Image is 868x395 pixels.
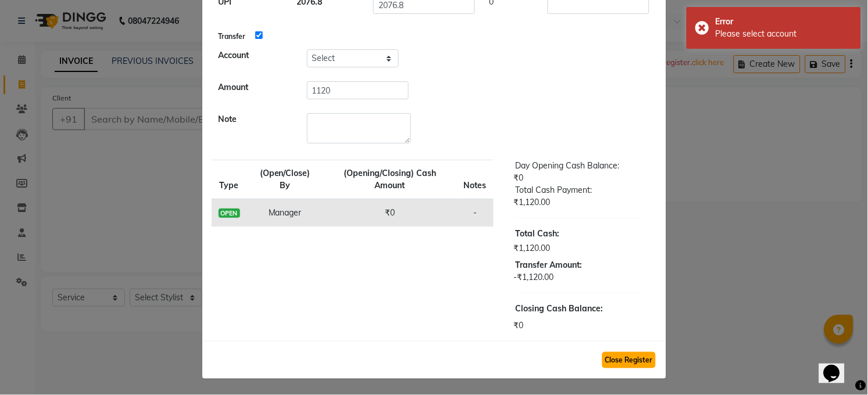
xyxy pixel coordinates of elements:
[819,349,856,383] iframe: chat widget
[716,28,852,40] div: Please select account
[219,50,249,60] b: Account
[247,160,323,200] th: (Open/Close) By
[219,209,240,218] span: OPEN
[457,160,494,200] th: Notes
[506,228,652,240] div: :
[323,199,457,227] td: ₹0
[716,16,852,28] div: Error
[515,303,601,314] span: Closing Cash Balance
[219,32,246,41] b: Transfer
[219,82,249,92] b: Amount
[212,160,247,200] th: Type
[247,199,323,227] td: Manager
[506,303,652,315] div: :
[602,352,656,368] button: Close Register
[506,172,652,184] div: ₹0
[506,160,652,172] div: Day Opening Cash Balance:
[506,242,652,254] div: ₹1,120.00
[515,228,557,239] span: Total Cash
[506,184,652,196] div: Total Cash Payment:
[219,114,237,124] b: Note
[506,319,652,332] div: ₹0
[457,199,494,227] td: -
[323,160,457,200] th: (Opening/Closing) Cash Amount
[506,259,652,271] div: Transfer Amount:
[506,196,652,209] div: ₹1,120.00
[506,271,652,283] div: -₹1,120.00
